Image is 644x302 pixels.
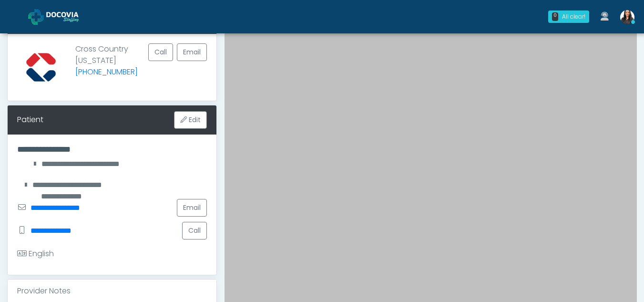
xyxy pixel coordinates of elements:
img: Provider image [17,43,65,91]
div: Patient [17,114,43,125]
img: Viral Patel [620,10,634,24]
div: 0 [552,12,558,21]
button: Call [148,43,173,61]
div: All clear! [562,12,585,21]
a: [PHONE_NUMBER] [75,66,138,77]
button: Edit [174,111,207,129]
p: Cross Country [US_STATE] [75,43,138,83]
a: Docovia [28,1,94,32]
a: 0 All clear! [542,7,595,27]
img: Docovia [46,12,94,21]
button: Call [182,222,207,240]
a: Email [177,43,207,61]
img: Docovia [28,9,44,25]
a: Email [177,199,207,217]
div: English [17,248,54,260]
